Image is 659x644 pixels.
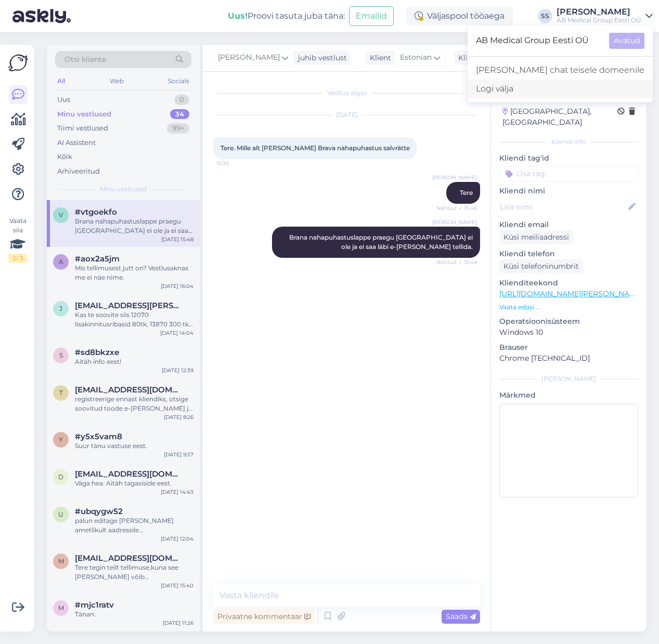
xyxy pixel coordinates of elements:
[432,174,477,181] span: [PERSON_NAME]
[170,109,189,120] div: 34
[400,52,432,63] span: Estonian
[166,74,191,88] div: Socials
[8,254,27,263] div: 2 / 3
[75,507,123,516] span: #ubqygw52
[160,329,193,337] div: [DATE] 14:04
[213,110,480,120] div: [DATE]
[75,385,183,395] span: tuijam73@gmail.com
[213,610,315,624] div: Privaatne kommentaar
[500,201,626,213] input: Lisa nimi
[163,619,193,627] div: [DATE] 11:26
[75,301,183,310] span: janek.kapper@gmail.com
[8,53,28,73] img: Askly Logo
[57,152,72,162] div: Kõik
[75,395,193,413] div: registreerige ennast kliendiks, otsige soovitud toode e-[PERSON_NAME] ja lisage ostukorvi.
[58,604,64,612] span: m
[75,554,183,563] span: maagike2@gmail.com
[57,138,96,148] div: AI Assistent
[499,316,638,327] p: Operatsioonisüsteem
[161,282,193,290] div: [DATE] 16:04
[499,259,583,273] div: Küsi telefoninumbrit
[164,413,193,421] div: [DATE] 8:26
[55,74,67,88] div: All
[499,278,638,288] p: Klienditeekond
[499,230,573,244] div: Küsi meiliaadressi
[57,95,70,105] div: Uus
[349,6,394,26] button: Emailid
[499,248,638,259] p: Kliendi telefon
[59,436,63,443] span: y
[57,166,100,177] div: Arhiveeritud
[499,166,638,181] input: Lisa tag
[108,74,126,88] div: Web
[432,218,477,226] span: [PERSON_NAME]
[75,516,193,535] div: palun editage [PERSON_NAME] ametlikult aadressile [EMAIL_ADDRESS][DOMAIN_NAME]. Täpselt kes te ol...
[75,254,120,264] span: #aox2a5jm
[499,137,638,147] div: Kliendi info
[59,351,63,359] span: s
[161,535,193,543] div: [DATE] 12:04
[59,305,62,312] span: j
[289,233,474,251] span: Brana nahapuhastuslappe praegu [GEOGRAPHIC_DATA] ei ole ja ei saa läbi e-[PERSON_NAME] tellida.
[499,342,638,353] p: Brauser
[75,479,193,488] div: Väga hea. Aitäh tagasiside eest.
[174,95,189,105] div: 0
[366,52,391,63] div: Klient
[436,258,477,266] span: Nähtud ✓ 15:48
[100,185,147,194] span: Minu vestlused
[476,33,601,49] span: AB Medical Group Eesti OÜ
[8,216,27,263] div: Vaata siia
[557,16,641,24] div: AB Medical Group Eesti OÜ
[161,488,193,496] div: [DATE] 14:43
[538,9,552,23] div: SS
[162,366,193,374] div: [DATE] 12:39
[499,390,638,401] p: Märkmed
[75,357,193,366] div: Aitäh info eest!
[499,153,638,164] p: Kliendi tag'id
[499,303,638,312] p: Vaata edasi ...
[218,52,280,63] span: [PERSON_NAME]
[161,235,193,243] div: [DATE] 15:48
[59,211,63,219] span: v
[499,374,638,384] div: [PERSON_NAME]
[499,353,638,364] p: Chrome [TECHNICAL_ID]
[557,8,653,24] a: [PERSON_NAME]AB Medical Group Eesti OÜ
[446,612,476,621] span: Saada
[75,610,193,619] div: Tänan.
[557,8,641,16] div: [PERSON_NAME]
[64,54,106,65] span: Otsi kliente
[213,88,480,98] div: Vestlus algas
[75,469,183,479] span: demo@askly.me
[75,600,114,610] span: #mjc1ratv
[75,310,193,329] div: Kas te soovite siis 12070 lisakinnitusribasid 80tk, 13870 300 tk ja pasta 3 tk (pasta saame vormi...
[221,144,410,152] span: Tere. Mille alt [PERSON_NAME] Brava nahapuhastus salvrätte
[228,11,248,21] b: Uus!
[499,327,638,338] p: Windows 10
[294,52,347,63] div: juhib vestlust
[75,348,119,357] span: #sd8bkzxe
[58,473,63,481] span: d
[454,52,498,63] div: Klienditugi
[406,7,513,25] div: Väljaspool tööaega
[460,189,473,196] span: Tere
[58,557,64,565] span: m
[75,441,193,451] div: Suur tänu vastuse eest.
[75,264,193,282] div: Mis tellimusest jutt on? Vestlusaknas me ei näe nime.
[75,217,193,235] div: Brana nahapuhastuslappe praegu [GEOGRAPHIC_DATA] ei ole ja ei saa läbi e-[PERSON_NAME] tellida.
[59,389,63,397] span: t
[499,219,638,230] p: Kliendi email
[59,258,63,266] span: a
[468,61,653,80] a: [PERSON_NAME] chat teisele domeenile
[502,106,617,128] div: [GEOGRAPHIC_DATA], [GEOGRAPHIC_DATA]
[228,10,345,22] div: Proovi tasuta juba täna:
[57,109,111,120] div: Minu vestlused
[609,33,644,49] button: Avatud
[468,80,653,98] div: Logi välja
[499,289,643,298] a: [URL][DOMAIN_NAME][PERSON_NAME]
[58,510,63,518] span: u
[57,123,108,134] div: Tiimi vestlused
[167,123,189,134] div: 99+
[75,432,122,441] span: #y5x5vam8
[161,582,193,589] div: [DATE] 15:40
[75,563,193,582] div: Tere tegin teilt tellimuse,kuna see [PERSON_NAME] võib [PERSON_NAME] kas saab kuskil paki teekond...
